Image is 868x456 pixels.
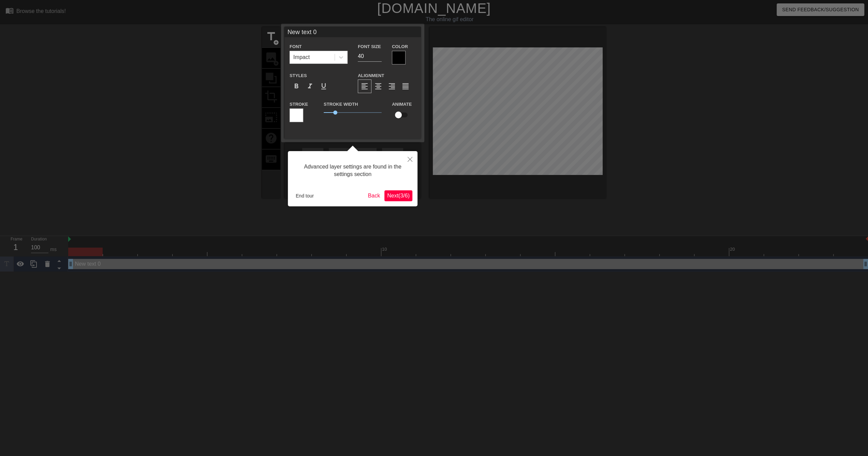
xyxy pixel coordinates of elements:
button: End tour [293,191,317,201]
button: Next [384,190,412,201]
button: Close [402,151,417,167]
div: Advanced layer settings are found in the settings section [293,156,412,185]
span: Next ( 3 / 6 ) [387,193,410,198]
button: Back [365,190,383,201]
